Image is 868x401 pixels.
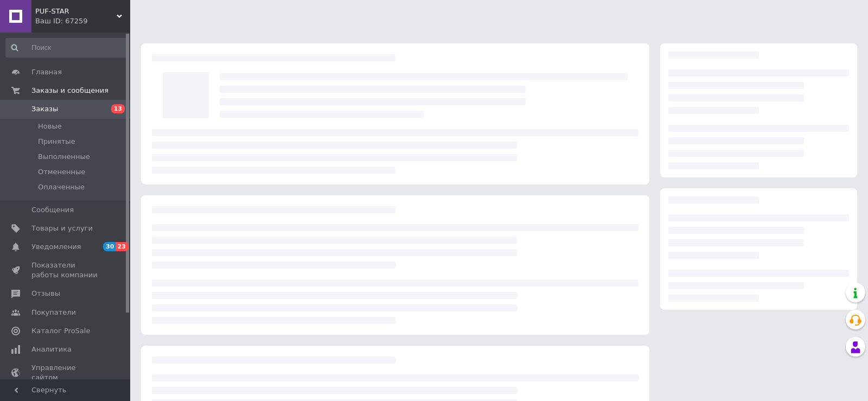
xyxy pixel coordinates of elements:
[38,122,62,131] span: Новые
[31,86,108,96] span: Заказы и сообщения
[31,260,100,280] span: Показатели работы компании
[31,326,90,336] span: Каталог ProSale
[116,242,128,251] span: 23
[31,308,76,317] span: Покупатели
[31,345,72,354] span: Аналитика
[35,7,117,16] span: PUF-STAR
[38,167,85,177] span: Отмененные
[31,224,93,233] span: Товары и услуги
[31,242,81,252] span: Уведомления
[103,242,116,251] span: 30
[38,182,85,192] span: Оплаченные
[38,152,90,162] span: Выполненные
[5,38,128,58] input: Поиск
[111,104,125,113] span: 13
[31,205,74,215] span: Сообщения
[31,67,62,77] span: Главная
[31,363,100,383] span: Управление сайтом
[38,137,75,147] span: Принятые
[35,16,130,26] div: Ваш ID: 67259
[31,289,60,298] span: Отзывы
[31,104,58,114] span: Заказы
